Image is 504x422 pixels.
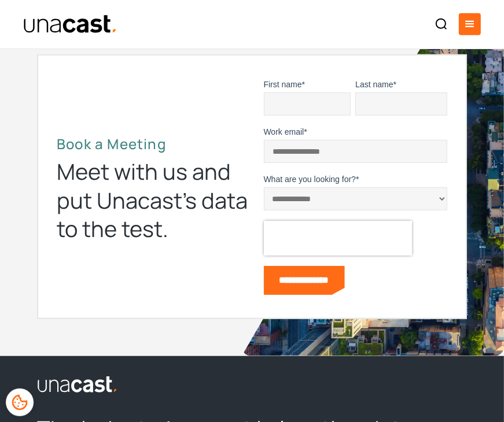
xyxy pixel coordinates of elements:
div: menu [459,13,481,35]
img: Unacast logo [37,376,118,393]
img: Unacast text logo [23,14,117,35]
span: Last name [355,80,393,89]
a: link to the homepage [37,375,467,393]
span: First name [264,80,302,89]
iframe: reCAPTCHA [264,221,412,256]
a: home [23,14,117,35]
img: Search icon [435,17,448,31]
span: What are you looking for? [264,175,356,184]
div: Meet with us and put Unacast’s data to the test. [57,157,252,243]
h2: Book a Meeting [57,135,252,153]
div: Cookie Preferences [6,388,34,416]
span: Work email [264,127,304,136]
